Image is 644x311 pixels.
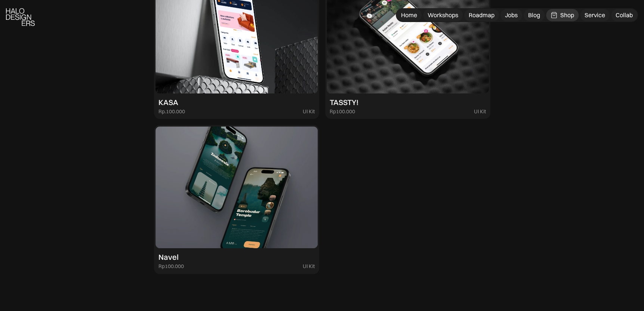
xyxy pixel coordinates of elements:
div: Blog [528,11,540,19]
a: Workshops [423,9,463,21]
div: Workshops [428,11,458,19]
div: Rp100.000 [330,108,355,115]
a: Service [580,9,610,21]
a: Collab [611,9,637,21]
div: Service [585,11,605,19]
div: Home [401,11,417,19]
a: Shop [546,9,579,21]
div: Collab [616,11,633,19]
div: UI Kit [303,263,315,270]
div: Shop [560,11,574,19]
div: Rp.100.000 [158,108,185,115]
div: Navel [158,253,179,262]
div: KASA [158,98,178,107]
a: Jobs [500,9,522,21]
div: TASSTY! [330,98,358,107]
a: Home [397,9,422,21]
div: Jobs [505,11,518,19]
a: Roadmap [464,9,499,21]
div: UI Kit [303,108,315,115]
div: Roadmap [469,11,494,19]
a: NavelRp100.000UI Kit [154,125,319,274]
div: UI Kit [474,108,486,115]
a: Blog [524,9,545,21]
div: Rp100.000 [158,263,184,270]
